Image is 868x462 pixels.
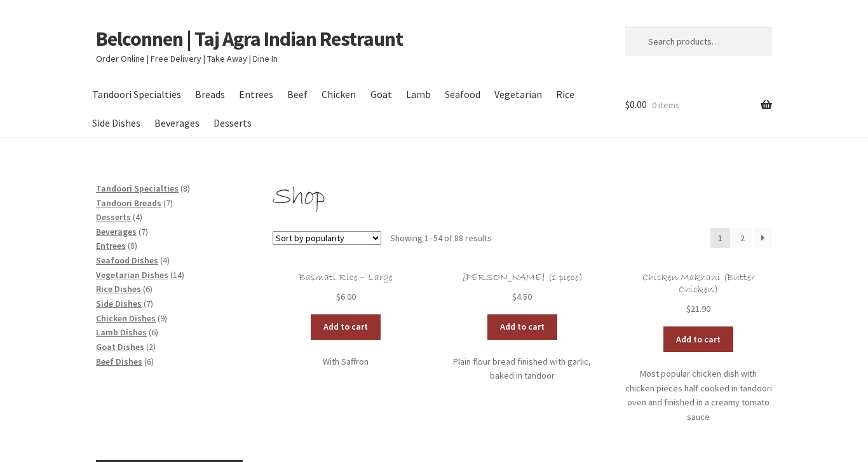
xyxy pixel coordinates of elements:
[96,183,179,194] a: Tandoori Specialties
[390,228,492,248] p: Showing 1–54 of 88 results
[489,80,548,109] a: Vegetarian
[96,269,168,281] a: Vegetarian Dishes
[160,312,165,324] span: 9
[86,80,187,109] a: Tandoori Specialties
[96,326,147,338] a: Lamb Dishes
[273,272,419,284] h2: Basmati Rice – Large
[273,231,381,245] select: Shop order
[625,367,772,424] p: Most popular chicken dish with chicken pieces half cooked in tandoori oven and finished in a crea...
[135,211,140,223] span: 4
[281,80,314,109] a: Beef
[512,291,517,302] span: $
[96,283,141,295] a: Rice Dishes
[449,272,595,304] a: [PERSON_NAME] (1 piece) $4.50
[207,109,257,137] a: Desserts
[686,303,710,314] bdi: 21.90
[149,341,153,353] span: 2
[625,98,630,111] span: $
[732,228,752,248] a: Page 2
[364,80,398,109] a: Goat
[550,80,581,109] a: Rice
[147,356,151,367] span: 6
[625,98,647,111] span: 0.00
[96,226,137,237] a: Beverages
[173,269,182,281] span: 14
[96,26,403,52] a: Belconnen | Taj Agra Indian Restraunt
[96,341,144,353] a: Goat Dishes
[148,109,205,137] a: Beverages
[96,197,161,209] a: Tandoori Breads
[710,228,731,248] span: Page 1
[96,312,156,324] a: Chicken Dishes
[96,211,131,223] a: Desserts
[710,228,772,248] nav: Product Pagination
[487,314,557,340] a: Add to cart: “Garlic Naan (1 piece)”
[96,52,595,66] p: Order Online | Free Delivery | Take Away | Dine In
[625,272,772,297] h2: Chicken Makhani (Butter Chicken)
[130,240,135,251] span: 8
[449,272,595,284] h2: [PERSON_NAME] (1 piece)
[438,80,486,109] a: Seafood
[512,291,532,302] bdi: 4.50
[146,283,150,295] span: 6
[273,181,772,214] h1: Shop
[96,240,126,251] a: Entrees
[663,326,733,352] a: Add to cart: “Chicken Makhani (Butter Chicken)”
[625,80,772,130] a: $0.00 0 items
[146,298,151,309] span: 7
[166,197,170,209] span: 7
[316,80,362,109] a: Chicken
[336,291,356,302] bdi: 6.00
[86,109,146,137] a: Side Dishes
[141,226,146,237] span: 7
[336,291,341,302] span: $
[449,354,595,383] p: Plain flour bread finished with garlic, baked in tandoor
[183,183,187,194] span: 8
[625,27,772,56] input: Search products…
[625,272,772,316] a: Chicken Makhani (Butter Chicken) $21.90
[96,80,595,137] nav: Primary Navigation
[686,303,691,314] span: $
[189,80,231,109] a: Breads
[233,80,279,109] a: Entrees
[96,356,142,367] a: Beef Dishes
[96,298,142,309] a: Side Dishes
[400,80,437,109] a: Lamb
[754,228,772,248] a: →
[311,314,381,340] a: Add to cart: “Basmati Rice - Large”
[273,272,419,304] a: Basmati Rice – Large $6.00
[273,354,419,369] p: With Saffron
[96,255,158,266] a: Seafood Dishes
[151,326,156,338] span: 6
[652,99,680,111] span: 0 items
[163,255,167,266] span: 4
